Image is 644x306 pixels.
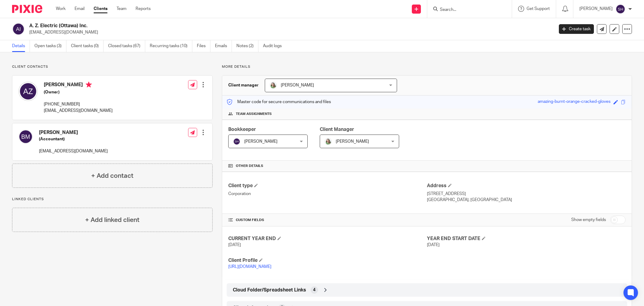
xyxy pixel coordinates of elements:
[12,40,30,52] a: Details
[71,40,104,52] a: Client tasks (0)
[108,40,145,52] a: Closed tasks (67)
[233,287,306,293] span: Cloud Folder/Spreadsheet Links
[427,183,626,189] h4: Address
[29,29,550,35] p: [EMAIL_ADDRESS][DOMAIN_NAME]
[117,6,127,12] a: Team
[94,6,107,12] a: Clients
[44,82,113,89] h4: [PERSON_NAME]
[236,164,263,168] span: Other details
[44,89,113,95] h5: (Owner)
[244,139,277,144] span: [PERSON_NAME]
[227,99,331,105] p: Master code for secure communications and files
[56,6,66,12] a: Work
[12,197,213,202] p: Linked clients
[86,82,92,88] i: Primary
[75,6,85,12] a: Email
[18,82,38,101] img: svg%3E
[150,40,192,52] a: Recurring tasks (10)
[18,129,33,144] img: svg%3E
[222,64,632,69] p: More details
[263,40,286,52] a: Audit logs
[427,236,626,242] h4: YEAR END START DATE
[281,83,314,87] span: [PERSON_NAME]
[12,5,42,13] img: Pixie
[136,6,151,12] a: Reports
[320,127,354,132] span: Client Manager
[228,218,427,223] h4: CUSTOM FIELDS
[527,7,550,11] span: Get Support
[236,112,272,116] span: Team assignments
[85,215,139,225] h4: + Add linked client
[427,191,626,197] p: [STREET_ADDRESS]
[39,148,108,154] p: [EMAIL_ADDRESS][DOMAIN_NAME]
[91,171,133,181] h4: + Add contact
[39,129,108,136] h4: [PERSON_NAME]
[12,64,213,69] p: Client contacts
[228,243,241,247] span: [DATE]
[34,40,66,52] a: Open tasks (3)
[44,101,113,107] p: [PHONE_NUMBER]
[270,82,277,89] img: KC%20Photo.jpg
[427,243,440,247] span: [DATE]
[313,287,316,293] span: 4
[228,191,427,197] p: Corporation
[236,40,258,52] a: Notes (2)
[44,108,113,114] p: [EMAIL_ADDRESS][DOMAIN_NAME]
[228,183,427,189] h4: Client type
[233,138,240,145] img: svg%3E
[538,99,610,106] div: amazing-burnt-orange-cracked-gloves
[579,6,613,12] p: [PERSON_NAME]
[228,82,259,88] h3: Client manager
[29,23,446,29] h2: A. Z. Electric (Ottawa) Inc.
[197,40,210,52] a: Files
[325,138,332,145] img: KC%20Photo.jpg
[12,23,25,35] img: svg%3E
[228,127,256,132] span: Bookkeeper
[559,24,594,34] a: Create task
[336,139,369,144] span: [PERSON_NAME]
[215,40,232,52] a: Emails
[571,217,606,223] label: Show empty fields
[427,197,626,203] p: [GEOGRAPHIC_DATA], [GEOGRAPHIC_DATA]
[616,4,625,14] img: svg%3E
[439,7,494,13] input: Search
[228,236,427,242] h4: CURRENT YEAR END
[228,257,427,264] h4: Client Profile
[39,136,108,142] h5: (Accountant)
[228,265,271,269] a: [URL][DOMAIN_NAME]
